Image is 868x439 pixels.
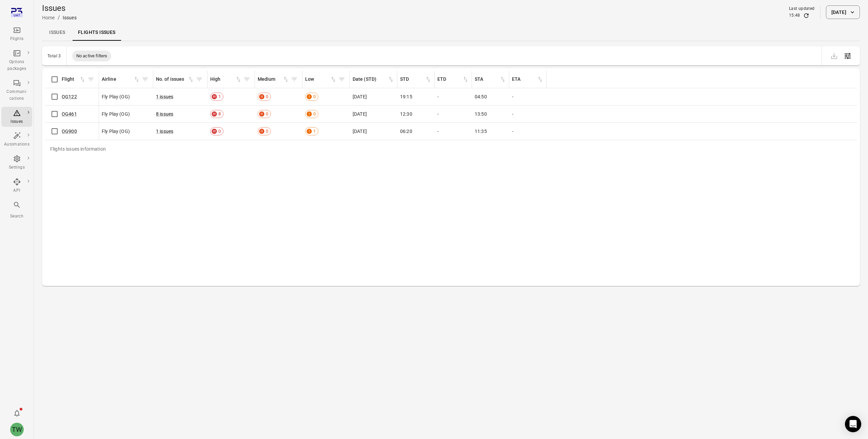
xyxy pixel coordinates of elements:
span: 0 [263,128,271,135]
span: ETD [437,76,469,83]
div: Sort by STD in ascending order [400,76,432,83]
span: ETA [512,76,544,83]
h1: Issues [42,3,77,14]
button: Search [1,199,32,222]
div: Flight [62,76,79,83]
div: Sort by high in ascending order [210,76,242,83]
div: - [512,93,544,100]
div: STA [475,76,499,83]
div: No. of issues [156,76,188,83]
a: 0 [258,110,271,118]
div: Last updated [789,5,815,12]
span: [DATE] [353,128,367,135]
div: - [437,111,469,117]
a: Issues [1,107,32,127]
span: 12:30 [400,111,412,117]
div: - [512,128,544,135]
div: Open Intercom Messenger [845,416,861,432]
span: Airline [102,76,140,83]
span: 0 [311,93,318,100]
button: Filter by airline [140,74,150,84]
a: Automations [1,130,32,150]
div: - [437,128,469,135]
a: 8 issues [156,111,173,117]
a: 1 issues [156,94,173,99]
div: Sort by STA in ascending order [475,76,506,83]
div: Settings [4,164,29,171]
div: - [437,93,469,100]
button: Filter by medium [289,74,299,84]
a: Communi-cations [1,77,32,104]
span: Filter by no. of issues [194,74,204,84]
a: OG122 [62,94,77,99]
div: Low [305,76,330,83]
div: Options packages [4,59,29,72]
a: OG900 [62,129,77,134]
a: 0 [305,110,318,118]
span: 13:50 [475,111,487,117]
span: STD [400,76,432,83]
span: No active filters [72,53,112,59]
button: Filter by flight [86,74,96,84]
div: ETA [512,76,537,83]
div: Flights issues information [45,140,111,158]
button: Filter by high [242,74,252,84]
span: Fly Play (OG) [102,128,130,135]
span: 1 [311,128,318,135]
div: API [4,187,29,194]
span: 0 [263,93,271,100]
span: Medium [258,76,289,83]
a: 1 issues [156,129,173,134]
a: OG461 [62,111,77,117]
span: Filter by low [337,74,347,84]
a: Settings [1,153,32,173]
button: Refresh data [803,12,810,19]
span: Low [305,76,337,83]
span: [DATE] [353,93,367,100]
a: 1 [210,93,223,101]
div: Sort by ETA in ascending order [512,76,544,83]
div: Date (STD) [353,76,388,83]
div: Search [4,213,29,220]
div: Sort by low in ascending order [305,76,337,83]
div: Sort by no. of issues in ascending order [156,76,194,83]
div: 15:48 [789,12,800,19]
div: Flights [4,36,29,42]
span: High [210,76,242,83]
a: 8 [210,110,223,118]
span: Please make a selection to export [827,52,841,59]
button: Open table configuration [841,49,854,63]
span: Flight [62,76,86,83]
div: Communi-cations [4,89,29,102]
span: 0 [216,128,223,135]
div: Local navigation [42,24,860,41]
span: Fly Play (OG) [102,111,130,117]
div: High [210,76,235,83]
a: API [1,176,32,196]
div: Issues [4,118,29,125]
div: Sort by ETD in ascending order [437,76,469,83]
li: / [58,14,60,22]
div: Sort by date (STD) in ascending order [353,76,394,83]
div: Airline [102,76,133,83]
span: 0 [311,111,318,117]
div: Medium [258,76,282,83]
a: 0 [258,93,271,101]
a: Home [42,15,55,20]
a: Issues [42,24,73,41]
span: [DATE] [353,111,367,117]
div: Total 3 [47,54,61,58]
span: 11:35 [475,128,487,135]
div: Sort by flight in ascending order [62,76,86,83]
span: Fly Play (OG) [102,93,130,100]
span: 8 [216,111,223,117]
button: [DATE] [826,5,860,19]
nav: Breadcrumbs [42,14,77,22]
span: 04:50 [475,93,487,100]
div: STD [400,76,425,83]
